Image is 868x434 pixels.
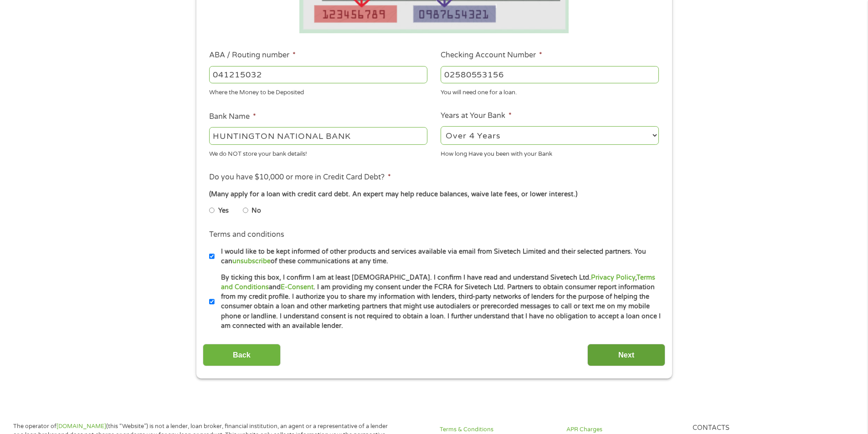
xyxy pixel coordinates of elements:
[209,112,256,122] label: Bank Name
[252,206,261,216] label: No
[232,257,271,265] a: unsubscribe
[215,273,662,331] label: By ticking this box, I confirm I am at least [DEMOGRAPHIC_DATA]. I confirm I have read and unders...
[441,111,512,121] label: Years at Your Bank
[215,247,662,266] label: I would like to be kept informed of other products and services available via email from Sivetech...
[203,344,281,366] input: Back
[56,423,106,430] a: [DOMAIN_NAME]
[209,51,296,60] label: ABA / Routing number
[441,85,659,97] div: You will need one for a loan.
[209,189,658,199] div: (Many apply for a loan with credit card debt. An expert may help reduce balances, waive late fees...
[209,66,427,83] input: 263177916
[693,424,808,433] h4: Contacts
[441,146,659,158] div: How long Have you been with your Bank
[209,173,391,182] label: Do you have $10,000 or more in Credit Card Debt?
[591,274,635,281] a: Privacy Policy
[218,206,229,216] label: Yes
[587,344,665,366] input: Next
[209,230,284,240] label: Terms and conditions
[209,146,427,158] div: We do NOT store your bank details!
[221,274,655,291] a: Terms and Conditions
[441,51,542,60] label: Checking Account Number
[440,425,555,434] a: Terms & Conditions
[566,425,682,434] a: APR Charges
[281,283,313,291] a: E-Consent
[209,85,427,97] div: Where the Money to be Deposited
[441,66,659,83] input: 345634636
